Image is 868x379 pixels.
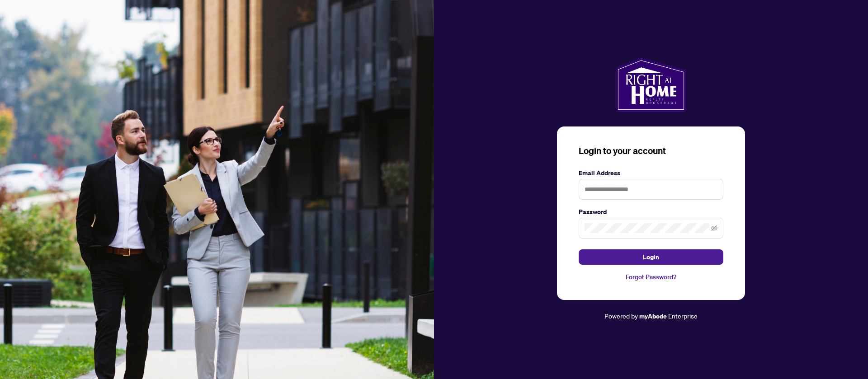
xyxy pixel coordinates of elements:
img: ma-logo [616,58,686,112]
button: Login [579,249,723,265]
span: Login [643,250,659,264]
a: Forgot Password? [579,272,723,282]
label: Email Address [579,168,723,178]
a: myAbode [639,311,667,321]
span: Enterprise [668,312,698,320]
label: Password [579,207,723,217]
span: Powered by [604,312,638,320]
h3: Login to your account [579,145,723,157]
span: eye-invisible [711,225,717,231]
